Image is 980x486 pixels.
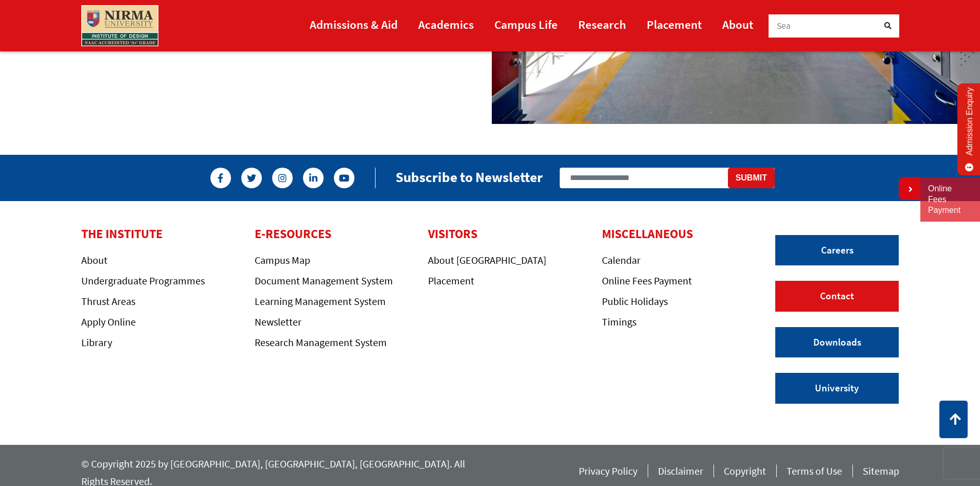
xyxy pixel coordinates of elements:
[658,464,703,481] a: Disclaimer
[775,281,899,312] a: Contact
[777,20,791,31] span: Sea
[787,464,842,481] a: Terms of Use
[494,13,558,36] a: Campus Life
[775,327,899,358] a: Downloads
[602,295,668,308] a: Public Holidays
[81,5,158,46] img: main_logo
[775,235,899,266] a: Careers
[81,254,108,266] a: About
[728,168,775,188] button: Submit
[578,13,626,36] a: Research
[428,254,546,266] a: About [GEOGRAPHIC_DATA]
[579,464,637,481] a: Privacy Policy
[255,315,301,328] a: Newsletter
[81,274,205,287] a: Undergraduate Programmes
[81,336,112,349] a: Library
[255,336,387,349] a: Research Management System
[602,254,640,266] a: Calendar
[81,295,135,308] a: Thrust Areas
[396,169,543,186] h2: Subscribe to Newsletter
[418,13,474,36] a: Academics
[428,274,474,287] a: Placement
[255,295,386,308] a: Learning Management System
[928,184,972,215] a: Online Fees Payment
[602,315,636,328] a: Timings
[863,464,899,481] a: Sitemap
[310,13,398,36] a: Admissions & Aid
[722,13,753,36] a: About
[724,464,766,481] a: Copyright
[81,315,136,328] a: Apply Online
[255,274,393,287] a: Document Management System
[647,13,702,36] a: Placement
[255,254,310,266] a: Campus Map
[602,274,692,287] a: Online Fees Payment
[775,373,899,404] a: University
